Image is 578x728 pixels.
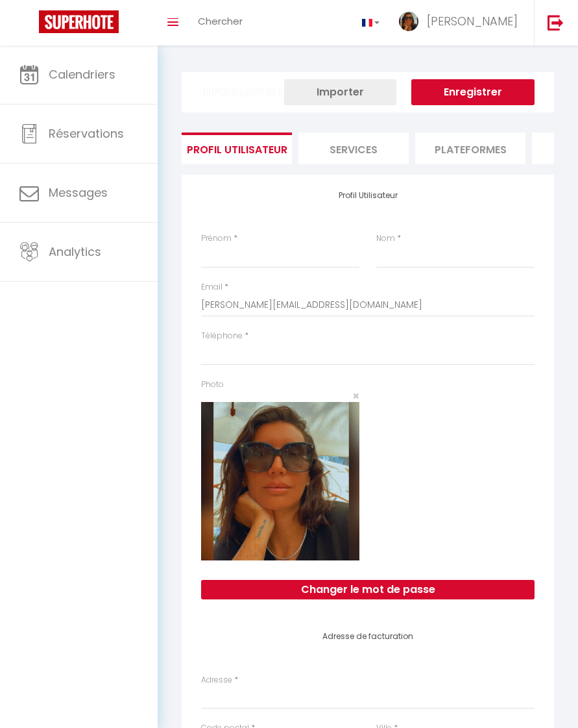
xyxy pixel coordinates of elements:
img: Super Booking [39,10,119,33]
img: 16704439361092.jpg [201,402,359,560]
span: × [352,388,359,404]
h4: Adresse de facturation [201,632,535,641]
button: Enregistrer [411,79,535,105]
button: Close [352,390,359,402]
label: Email [201,281,223,294]
label: Adresse [201,674,232,686]
img: logout [548,14,564,31]
span: Calendriers [49,66,115,82]
button: Changer le mot de passe [201,580,535,599]
button: Importer [284,79,396,105]
span: Analytics [49,244,101,260]
img: ... [399,12,418,31]
li: Plateformes [415,132,525,164]
span: Messages [49,184,108,201]
label: Téléphone [201,330,243,342]
label: Nom [376,232,395,245]
span: [PERSON_NAME] [427,13,518,29]
li: Services [298,132,409,164]
h3: INFORMATION [182,72,554,112]
span: Chercher [198,14,243,28]
button: Ouvrir le widget de chat LiveChat [10,5,49,44]
li: Profil Utilisateur [182,132,292,164]
label: Prénom [201,232,232,245]
label: Photo [201,379,224,391]
span: Réservations [49,125,124,142]
h4: Profil Utilisateur [201,191,535,200]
